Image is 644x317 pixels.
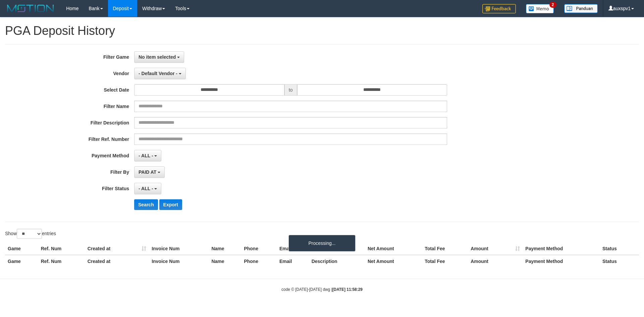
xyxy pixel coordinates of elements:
[309,255,365,267] th: Description
[600,243,639,255] th: Status
[523,255,600,267] th: Payment Method
[139,169,156,175] span: PAID AT
[134,166,165,178] button: PAID AT
[277,243,309,255] th: Email
[482,4,516,13] img: Feedback.jpg
[159,199,182,210] button: Export
[38,243,85,255] th: Ref. Num
[149,243,209,255] th: Invoice Num
[38,255,85,267] th: Ref. Num
[468,255,523,267] th: Amount
[139,153,153,158] span: - ALL -
[134,199,158,210] button: Search
[134,183,161,194] button: - ALL -
[468,243,523,255] th: Amount
[5,229,56,239] label: Show entries
[17,229,42,239] select: Showentries
[134,68,186,79] button: - Default Vendor -
[288,235,356,252] div: Processing...
[523,243,600,255] th: Payment Method
[600,255,639,267] th: Status
[5,3,56,13] img: MOTION_logo.png
[241,255,277,267] th: Phone
[139,54,176,60] span: No item selected
[365,243,422,255] th: Net Amount
[5,243,38,255] th: Game
[241,243,277,255] th: Phone
[5,24,639,38] h1: PGA Deposit History
[5,255,38,267] th: Game
[422,255,468,267] th: Total Fee
[281,287,363,292] small: code © [DATE]-[DATE] dwg |
[139,71,177,76] span: - Default Vendor -
[209,243,241,255] th: Name
[284,84,297,96] span: to
[332,287,363,292] strong: [DATE] 11:58:29
[139,186,153,191] span: - ALL -
[422,243,468,255] th: Total Fee
[526,4,554,13] img: Button%20Memo.svg
[149,255,209,267] th: Invoice Num
[564,4,598,13] img: panduan.png
[85,255,149,267] th: Created at
[134,150,161,161] button: - ALL -
[365,255,422,267] th: Net Amount
[209,255,241,267] th: Name
[549,2,556,8] span: 2
[277,255,309,267] th: Email
[134,51,184,63] button: No item selected
[85,243,149,255] th: Created at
